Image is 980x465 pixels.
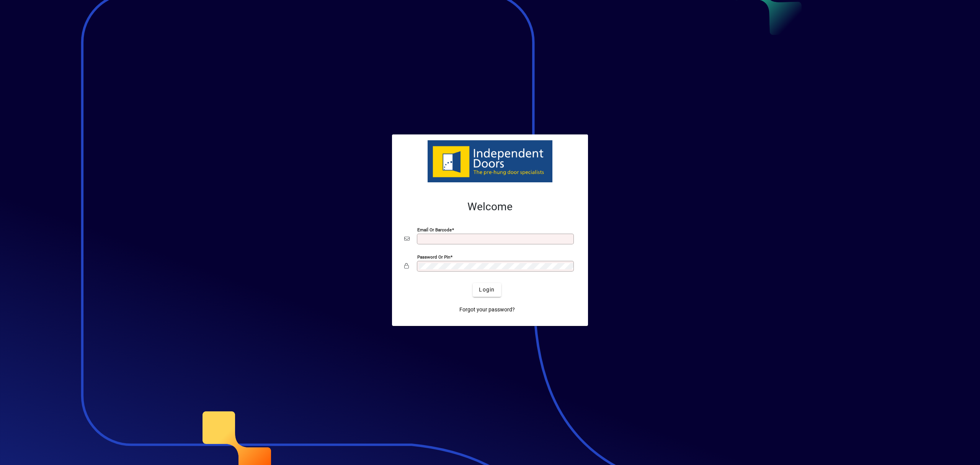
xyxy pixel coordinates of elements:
span: Login [479,286,495,294]
h2: Welcome [404,200,576,213]
mat-label: Email or Barcode [417,227,452,232]
a: Forgot your password? [456,303,518,317]
button: Login [473,283,501,297]
mat-label: Password or Pin [417,254,450,259]
span: Forgot your password? [459,306,515,314]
